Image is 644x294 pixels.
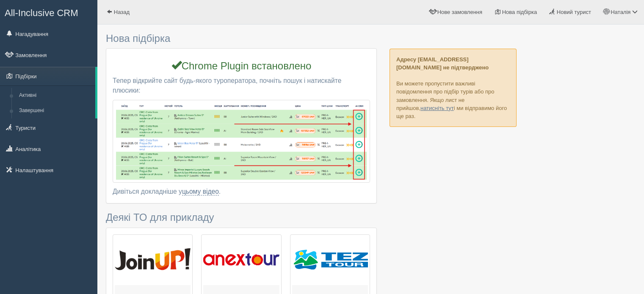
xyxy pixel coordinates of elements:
a: All-Inclusive CRM [0,0,97,24]
p: Тепер відкрийте сайт будь-якого туроператора, почніть пошук і натискайте плюсики: [113,76,370,96]
a: цьому відео [182,188,219,195]
h3: Нова підбірка [106,33,377,44]
b: Адресу [EMAIL_ADDRESS][DOMAIN_NAME] не підтверджено [396,56,489,71]
span: Новий турист [557,9,591,15]
h3: Деякі ТО для прикладу [106,212,377,223]
img: search.ua.png [113,100,370,183]
span: Наталія [611,9,630,15]
span: All-Inclusive CRM [5,8,78,18]
a: Завершені [15,103,95,118]
h3: Chrome Plugin встановлено [113,59,370,71]
span: Назад [114,9,130,15]
a: Активні [15,88,95,103]
div: Дивіться докладніше у . [113,187,370,197]
span: Нове замовлення [437,9,482,15]
p: Ви можете пропустити важливі повідомлення про підбір турів або про замовлення. Якщо лист не прийш... [390,49,517,127]
span: Нова підбірка [502,9,537,15]
a: натисніть тут [420,105,454,111]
